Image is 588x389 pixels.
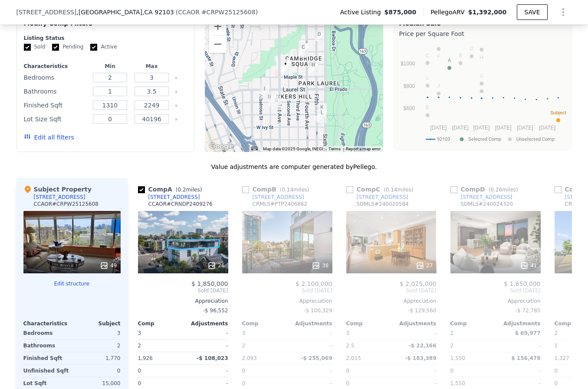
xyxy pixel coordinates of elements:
div: - [393,327,437,339]
div: Adjustments [496,320,541,327]
div: 2288 6th Ave [317,103,327,118]
text: J [437,83,440,88]
div: CCAOR # CRNDP2409276 [148,201,213,207]
text: A [447,58,451,63]
input: Active [90,44,97,51]
div: 27 [416,261,433,270]
a: Report a map error [346,146,381,151]
span: ( miles) [485,187,522,193]
div: Comp D [450,185,522,194]
text: $800 [403,83,415,89]
button: Clear [174,90,178,94]
div: Appreciation [138,298,228,305]
div: Comp A [138,185,206,194]
button: Show Options [555,3,572,21]
div: Subject [72,320,121,327]
text: D [470,46,473,51]
div: Modify Comp Filters [24,19,187,35]
text: [DATE] [539,125,555,131]
button: Edit structure [23,280,121,287]
span: $ 2,100,000 [296,280,332,287]
span: -$ 255,069 [301,355,332,361]
div: [STREET_ADDRESS] [253,194,304,201]
span: 0 [242,380,246,386]
div: Finished Sqft [24,99,88,111]
text: C [426,53,429,58]
span: 0 [138,368,141,374]
span: , CA 92103 [142,9,174,16]
div: Adjustments [391,320,437,327]
text: F [437,54,440,59]
span: Pellego ARV [430,8,468,16]
span: Sold [DATE] [346,287,437,294]
text: Unselected Comp [516,136,555,142]
div: ( ) [176,8,258,16]
span: 3 [138,330,141,336]
input: Sold [24,44,31,51]
div: 3 [74,327,121,339]
span: $ 1,850,000 [191,280,228,287]
span: -$ 129,560 [408,308,436,314]
div: - [497,340,541,352]
text: Subject [550,110,566,115]
div: CRMLS # PTP2406862 [253,201,308,207]
div: Value adjustments are computer generated by Pellego . [16,162,572,171]
div: Bedrooms [23,327,70,339]
button: Edit all filters [24,133,74,142]
span: 3 [346,330,350,336]
span: 0 [555,380,558,386]
img: Google [207,141,236,152]
div: Adjustments [183,320,228,327]
span: $ 1,650,000 [504,280,541,287]
span: 1,926 [138,355,153,361]
span: 0 [450,368,454,374]
span: [STREET_ADDRESS] [16,8,77,16]
div: Listing Status [24,35,187,42]
span: ( miles) [380,187,417,193]
div: 1,770 [74,352,121,364]
span: -$ 72,785 [516,308,541,314]
label: Active [90,43,117,51]
span: $ 69,977 [515,330,541,336]
div: Comp B [242,185,313,194]
span: ( miles) [276,187,313,193]
div: 38 [312,261,328,270]
div: 2359 Front St [269,92,278,107]
div: Characteristics [23,320,72,327]
div: Max [133,63,171,70]
div: Characteristics [24,63,88,70]
text: [DATE] [495,125,511,131]
span: -$ 100,329 [304,308,332,314]
div: 2 [242,340,286,352]
span: -$ 96,552 [203,308,228,314]
div: 2 [74,340,121,352]
text: [DATE] [430,125,447,131]
div: Lot Size Sqft [24,113,88,125]
span: # CRPW25125608 [201,9,256,16]
div: Unfinished Sqft [23,365,70,377]
div: Finished Sqft [23,352,70,364]
div: 2620 2nd Ave Unit 5b [281,59,290,74]
label: Pending [52,43,83,51]
div: [STREET_ADDRESS] [461,194,512,201]
span: 0 [555,368,558,374]
div: - [185,340,228,352]
span: $ 2,025,000 [400,280,437,287]
span: $ 156,478 [511,355,540,361]
div: 2750 4th Ave Apt 301 [299,43,308,58]
div: - [185,365,228,377]
text: H [480,55,483,60]
div: - [289,340,332,352]
div: 0 [74,365,121,377]
span: 0 [346,380,350,386]
span: ( miles) [172,187,205,193]
div: Comp [450,320,496,327]
a: Terms (opens in new tab) [328,146,341,151]
div: 2 [138,340,181,352]
button: Keyboard shortcuts [251,146,257,150]
div: - [497,365,541,377]
span: Sold [DATE] [450,287,541,294]
span: 1,550 [450,355,465,361]
svg: A chart. [399,40,566,148]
